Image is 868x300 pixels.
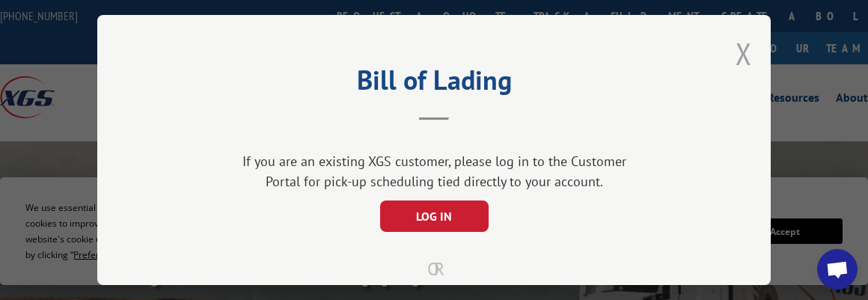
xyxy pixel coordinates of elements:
div: If you are an existing XGS customer, please log in to the Customer Portal for pick-up scheduling ... [236,151,632,192]
div: OR [172,256,696,283]
button: Close modal [736,34,752,73]
a: Open chat [817,249,858,290]
h2: Bill of Lading [172,70,696,98]
button: LOG IN [380,200,489,232]
a: LOG IN [380,210,489,224]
